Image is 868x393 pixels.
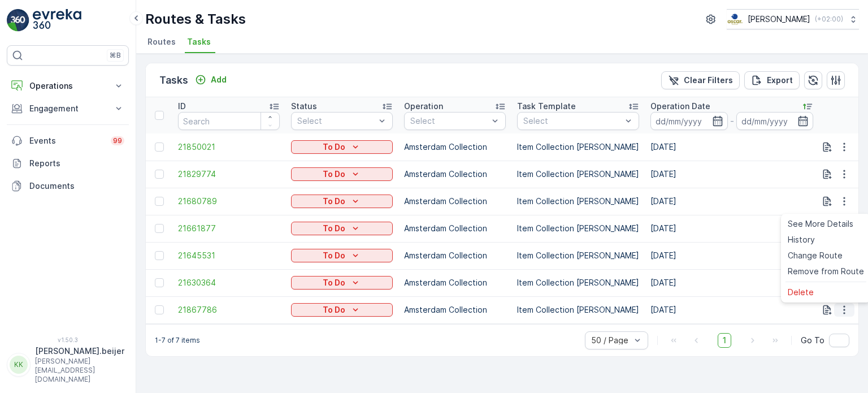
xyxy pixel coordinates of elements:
a: 21630364 [178,277,280,288]
p: Clear Filters [684,75,733,86]
span: Go To [801,335,824,346]
button: To Do [291,195,393,208]
p: Item Collection [PERSON_NAME] [517,304,639,316]
span: Delete [788,287,814,298]
td: [DATE] [645,296,819,323]
p: ⌘B [110,51,121,60]
p: 1-7 of 7 items [155,336,200,345]
p: Select [523,115,622,127]
div: Toggle Row Selected [155,142,164,152]
span: History [788,234,815,245]
input: dd/mm/yyyy [650,112,728,130]
span: Routes [147,36,176,47]
span: Tasks [187,36,211,47]
button: [PERSON_NAME](+02:00) [727,9,859,29]
p: Item Collection [PERSON_NAME] [517,141,639,153]
td: [DATE] [645,133,819,161]
p: Task Template [517,101,576,112]
p: To Do [323,304,345,316]
td: [DATE] [645,161,819,188]
td: [DATE] [645,188,819,215]
p: Tasks [159,72,188,88]
button: Engagement [7,97,129,120]
p: Item Collection [PERSON_NAME] [517,250,639,261]
p: Amsterdam Collection [404,169,506,180]
button: To Do [291,276,393,290]
p: Amsterdam Collection [404,277,506,288]
p: Engagement [29,103,106,114]
p: Amsterdam Collection [404,196,506,207]
p: [PERSON_NAME][EMAIL_ADDRESS][DOMAIN_NAME] [35,357,124,384]
p: Amsterdam Collection [404,304,506,316]
p: 99 [113,136,122,145]
p: Documents [29,180,124,192]
div: Toggle Row Selected [155,224,164,233]
button: To Do [291,222,393,235]
input: Search [178,112,280,130]
p: [PERSON_NAME] [748,14,810,25]
p: Amsterdam Collection [404,250,506,261]
p: Amsterdam Collection [404,141,506,153]
td: [DATE] [645,269,819,296]
button: To Do [291,303,393,317]
p: Amsterdam Collection [404,223,506,234]
p: To Do [323,250,345,261]
button: To Do [291,249,393,262]
button: Export [744,71,800,89]
span: Remove from Route [788,266,864,277]
a: 21645531 [178,250,280,261]
span: 1 [718,333,731,348]
span: Change Route [788,250,843,261]
div: KK [10,356,28,374]
td: [DATE] [645,215,819,242]
a: Events99 [7,129,129,152]
p: Events [29,135,104,146]
input: dd/mm/yyyy [736,112,814,130]
p: Add [211,74,227,85]
div: Toggle Row Selected [155,278,164,287]
p: To Do [323,141,345,153]
td: [DATE] [645,242,819,269]
p: Select [297,115,375,127]
a: 21867786 [178,304,280,316]
p: Item Collection [PERSON_NAME] [517,277,639,288]
p: [PERSON_NAME].beijer [35,346,124,357]
p: To Do [323,169,345,180]
button: To Do [291,140,393,154]
img: logo_light-DOdMpM7g.png [33,9,81,32]
p: Operations [29,80,106,92]
div: Toggle Row Selected [155,251,164,260]
a: 21661877 [178,223,280,234]
button: To Do [291,167,393,181]
a: Documents [7,175,129,197]
div: Toggle Row Selected [155,197,164,206]
p: Item Collection [PERSON_NAME] [517,223,639,234]
span: See More Details [788,218,853,230]
p: To Do [323,196,345,207]
p: Export [767,75,793,86]
button: Add [190,73,231,87]
p: ID [178,101,186,112]
img: basis-logo_rgb2x.png [727,13,743,25]
a: 21850021 [178,141,280,153]
button: Clear Filters [661,71,740,89]
p: Operation [404,101,443,112]
p: To Do [323,277,345,288]
span: v 1.50.3 [7,336,129,343]
p: Status [291,101,317,112]
p: Item Collection [PERSON_NAME] [517,196,639,207]
p: Operation Date [650,101,710,112]
p: Select [410,115,488,127]
div: Toggle Row Selected [155,305,164,314]
button: Operations [7,75,129,97]
button: KK[PERSON_NAME].beijer[PERSON_NAME][EMAIL_ADDRESS][DOMAIN_NAME] [7,346,129,384]
span: 21829774 [178,169,280,180]
a: Reports [7,152,129,175]
img: logo [7,9,29,32]
p: Item Collection [PERSON_NAME] [517,169,639,180]
a: 21680789 [178,196,280,207]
